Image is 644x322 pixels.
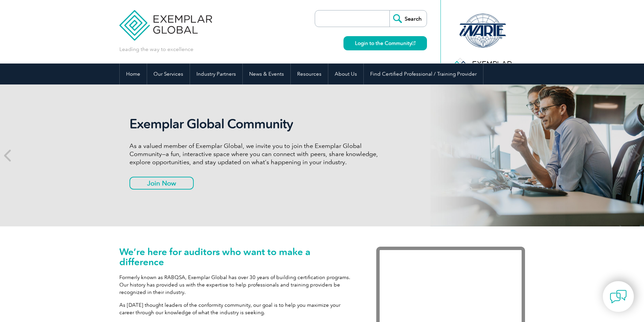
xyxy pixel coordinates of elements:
img: contact-chat.png [610,288,627,305]
a: Home [120,64,147,84]
a: Login to the Community [343,36,427,50]
a: Resources [291,64,328,84]
img: open_square.png [412,41,415,45]
a: About Us [328,64,363,84]
a: Join Now [129,177,194,190]
a: News & Events [243,64,290,84]
h1: We’re here for auditors who want to make a difference [119,247,356,267]
input: Search [389,10,427,27]
p: As [DATE] thought leaders of the conformity community, our goal is to help you maximize your care... [119,301,356,316]
p: Formerly known as RABQSA, Exemplar Global has over 30 years of building certification programs. O... [119,274,356,296]
a: Find Certified Professional / Training Provider [364,64,483,84]
h2: Exemplar Global Community [129,116,383,132]
a: Our Services [147,64,190,84]
a: Industry Partners [190,64,242,84]
p: As a valued member of Exemplar Global, we invite you to join the Exemplar Global Community—a fun,... [129,142,383,166]
p: Leading the way to excellence [119,46,193,53]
